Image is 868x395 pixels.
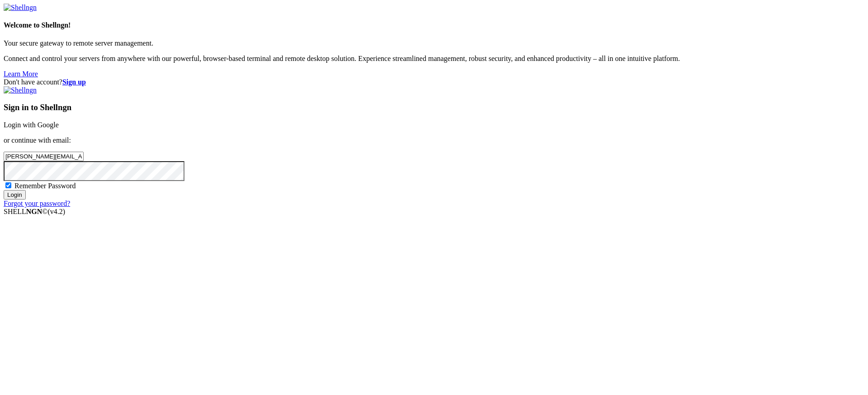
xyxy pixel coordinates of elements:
div: Don't have account? [4,78,864,86]
img: Shellngn [4,86,37,94]
input: Email address [4,152,84,161]
img: Shellngn [4,4,37,12]
span: 4.2.0 [48,208,66,215]
h3: Sign in to Shellngn [4,102,864,112]
p: or continue with email: [4,136,864,144]
a: Sign up [62,78,86,86]
p: Your secure gateway to remote server management. [4,39,864,47]
a: Login with Google [4,121,59,129]
input: Remember Password [5,182,11,188]
a: Learn More [4,70,38,78]
p: Connect and control your servers from anywhere with our powerful, browser-based terminal and remo... [4,55,864,63]
span: Remember Password [14,182,76,190]
a: Forgot your password? [4,200,70,207]
input: Login [4,190,26,200]
span: SHELL © [4,208,65,215]
h4: Welcome to Shellngn! [4,21,864,29]
b: NGN [26,208,42,215]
